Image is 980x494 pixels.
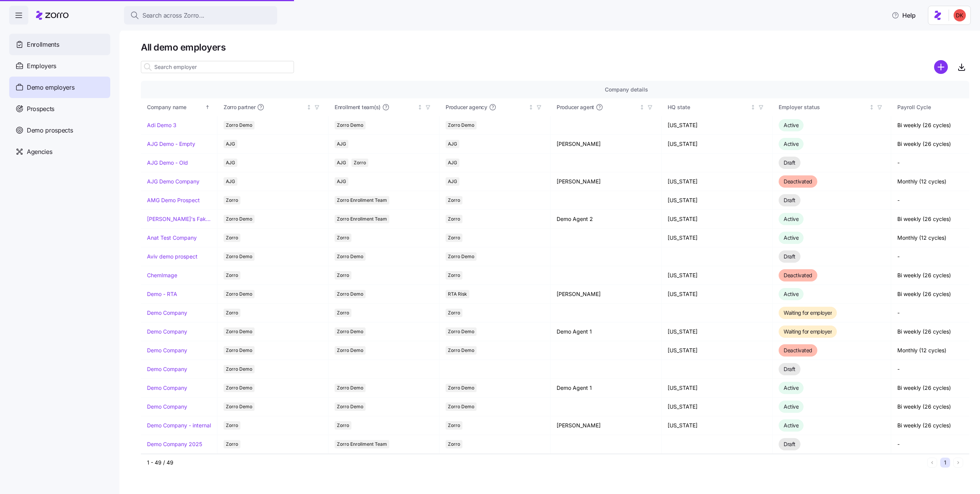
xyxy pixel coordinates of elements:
input: Search employer [141,61,294,73]
span: Zorro [354,159,366,167]
a: Agencies [9,141,110,162]
span: Demo prospects [27,126,73,135]
a: Aviv demo prospect [147,253,198,260]
td: [US_STATE] [661,285,773,304]
span: Zorro Demo [337,346,363,355]
a: Employers [9,55,110,77]
span: Prospects [27,104,54,114]
td: [US_STATE] [661,172,773,191]
span: Help [892,11,916,20]
a: Enrollments [9,34,110,55]
td: [PERSON_NAME] [550,285,661,304]
span: Search across Zorro... [142,11,204,20]
td: [PERSON_NAME] [550,172,661,191]
span: Zorro Demo [337,327,363,336]
span: Zorro Demo [226,365,252,373]
td: [US_STATE] [661,116,773,135]
svg: add icon [934,60,948,74]
span: Zorro [226,234,238,242]
span: Zorro Enrollment Team [337,440,387,448]
span: Zorro [448,421,460,430]
span: Active [784,384,799,391]
span: Zorro Demo [226,252,252,261]
span: Active [784,141,799,147]
td: [PERSON_NAME] [550,135,661,154]
span: Draft [784,159,795,166]
span: AJG [337,177,346,186]
span: AJG [226,177,235,186]
span: Zorro Demo [226,346,252,355]
span: Zorro [226,271,238,280]
span: Deactivated [784,347,812,353]
td: [US_STATE] [661,341,773,360]
td: [US_STATE] [661,135,773,154]
a: AJG Demo - Old [147,159,188,167]
span: Zorro Demo [337,290,363,298]
a: AMG Demo Prospect [147,196,200,204]
th: Producer agentNot sorted [550,98,661,116]
a: Anat Test Company [147,234,197,242]
a: AJG Demo Company [147,178,199,185]
span: Zorro [226,421,238,430]
span: AJG [337,140,346,148]
div: HQ state [668,103,749,111]
a: ChemImage [147,272,177,279]
span: Zorro Demo [448,384,474,392]
span: Draft [784,366,795,372]
td: Demo Agent 2 [550,210,661,229]
td: Demo Agent 1 [550,379,661,397]
span: Enrollments [27,40,59,49]
span: Employers [27,61,56,71]
a: [PERSON_NAME]'s Fake Company [147,215,211,223]
span: Zorro Demo [337,121,363,129]
td: [US_STATE] [661,379,773,397]
button: Previous page [927,458,937,468]
a: AJG Demo - Empty [147,140,195,148]
div: 1 - 49 / 49 [147,459,924,466]
span: Active [784,122,799,128]
span: Draft [784,197,795,203]
span: Agencies [27,147,52,157]
th: Zorro partnerNot sorted [217,98,328,116]
span: Zorro Demo [448,252,474,261]
div: Not sorted [417,105,423,110]
span: Zorro Demo [226,402,252,411]
span: Deactivated [784,178,812,185]
button: Next page [953,458,963,468]
span: Demo employers [27,83,75,92]
span: Zorro Demo [448,346,474,355]
span: Zorro Demo [337,252,363,261]
span: Active [784,403,799,410]
span: Zorro [448,440,460,448]
span: Zorro Demo [226,215,252,223]
span: AJG [448,177,457,186]
span: AJG [226,159,235,167]
td: [US_STATE] [661,210,773,229]
span: Zorro Demo [226,290,252,298]
span: Zorro [226,309,238,317]
span: Zorro Demo [226,384,252,392]
a: Demo Company 2025 [147,440,202,448]
th: HQ stateNot sorted [661,98,773,116]
span: Zorro Demo [226,327,252,336]
div: Sorted ascending [205,105,210,110]
span: Zorro [337,271,349,280]
a: Demo Company [147,309,187,317]
span: Waiting for employer [784,328,832,335]
span: Zorro Demo [448,327,474,336]
a: Demo Company [147,347,187,354]
div: Not sorted [639,105,645,110]
span: AJG [337,159,346,167]
span: Zorro [337,234,349,242]
a: Demo Company [147,403,187,411]
span: AJG [448,159,457,167]
td: [PERSON_NAME] [550,416,661,435]
div: Not sorted [869,105,874,110]
span: Draft [784,441,795,447]
span: Zorro Enrollment Team [337,196,387,204]
span: Zorro [448,234,460,242]
div: Not sorted [528,105,534,110]
span: Draft [784,253,795,260]
div: Not sorted [750,105,756,110]
div: Payroll Cycle [897,103,978,111]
